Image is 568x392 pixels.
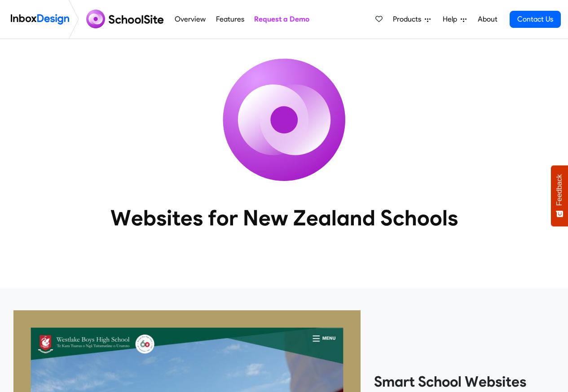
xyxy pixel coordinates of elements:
[555,174,564,206] span: Feedback
[203,39,365,201] img: icon_schoolsite.svg
[213,10,247,28] a: Features
[475,10,500,28] a: About
[439,10,470,28] a: Help
[393,14,425,25] span: Products
[71,204,498,231] heading: Websites for New Zealand Schools
[172,10,208,28] a: Overview
[374,373,555,391] heading: Smart School Websites
[251,10,312,28] a: Request a Demo
[83,9,170,30] img: schoolsite logo
[389,10,434,28] a: Products
[443,14,461,25] span: Help
[510,11,561,28] a: Contact Us
[551,165,568,226] button: Feedback - Show survey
